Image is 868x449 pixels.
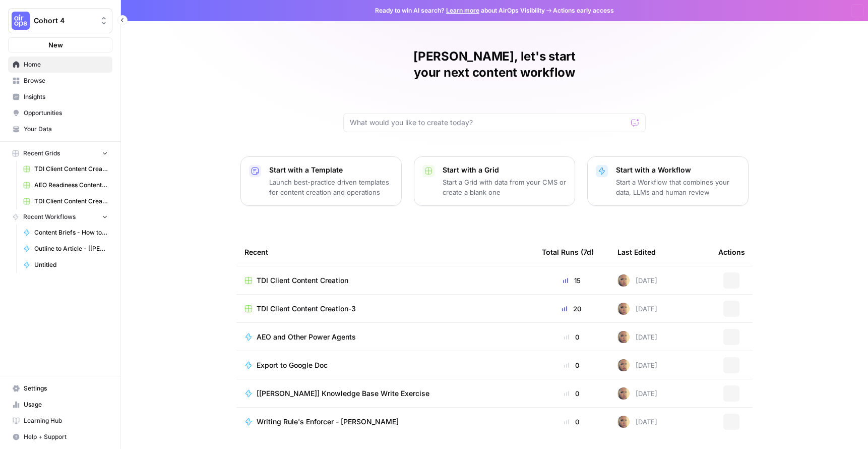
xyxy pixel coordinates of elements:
span: Content Briefs - How to Teach a Child to read [34,228,108,237]
span: Recent Workflows [23,212,76,221]
a: TDI Client Content Creation [19,193,112,209]
h1: [PERSON_NAME], let's start your next content workflow [343,48,646,81]
div: 15 [542,275,601,286]
a: Opportunities [8,105,112,121]
span: TDI Client Content Creation-3 [257,304,356,314]
p: Launch best-practice driven templates for content creation and operations [269,177,393,197]
img: rpnue5gqhgwwz5ulzsshxcaclga5 [617,331,630,343]
div: 20 [542,304,601,314]
span: Browse [24,76,108,85]
a: Usage [8,397,112,413]
button: Workspace: Cohort 4 [8,8,112,33]
img: Cohort 4 Logo [12,12,30,30]
div: Actions [718,238,745,266]
a: TDI Client Content Creation-3 [244,304,526,314]
a: Untitled [19,257,112,273]
span: New [48,40,63,50]
div: [DATE] [617,274,657,287]
a: Content Briefs - How to Teach a Child to read [19,224,112,241]
a: Learn more [446,7,479,14]
img: rpnue5gqhgwwz5ulzsshxcaclga5 [617,387,630,400]
span: Ready to win AI search? about AirOps Visibility [375,6,545,15]
button: Start with a TemplateLaunch best-practice driven templates for content creation and operations [240,156,402,206]
p: Start with a Grid [443,165,567,175]
div: Recent [244,238,526,266]
div: [DATE] [617,359,657,371]
a: Browse [8,73,112,89]
span: Writing Rule's Enforcer - [PERSON_NAME] [257,417,399,427]
span: Outline to Article - [[PERSON_NAME]'s Version] [34,244,108,253]
span: Home [24,60,108,69]
a: Outline to Article - [[PERSON_NAME]'s Version] [19,241,112,257]
span: Settings [24,384,108,393]
span: Actions early access [553,6,614,15]
div: 0 [542,332,601,342]
a: Learning Hub [8,413,112,429]
a: TDI Client Content Creation [244,275,526,286]
button: Help + Support [8,429,112,445]
span: Cohort 4 [34,16,95,26]
p: Start a Grid with data from your CMS or create a blank one [443,177,567,197]
a: Insights [8,89,112,105]
a: Export to Google Doc [244,360,526,370]
span: AEO Readiness Content Audit & Refresher [34,181,108,190]
span: TDI Client Content Creation [257,275,348,286]
span: Export to Google Doc [257,360,328,370]
img: rpnue5gqhgwwz5ulzsshxcaclga5 [617,359,630,371]
span: Recent Grids [23,149,60,158]
div: [DATE] [617,331,657,343]
span: Your Data [24,125,108,134]
input: What would you like to create today? [350,118,627,128]
p: Start with a Workflow [616,165,740,175]
div: [DATE] [617,303,657,315]
span: Help + Support [24,432,108,441]
button: New [8,37,112,52]
img: rpnue5gqhgwwz5ulzsshxcaclga5 [617,303,630,315]
span: Usage [24,400,108,409]
span: [[PERSON_NAME]] Knowledge Base Write Exercise [257,388,429,399]
span: Learning Hub [24,416,108,425]
a: Settings [8,380,112,397]
a: Your Data [8,121,112,137]
p: Start with a Template [269,165,393,175]
button: Recent Workflows [8,209,112,224]
a: AEO and Other Power Agents [244,332,526,342]
div: 0 [542,388,601,399]
span: TDI Client Content Creation -2 [34,164,108,174]
div: Total Runs (7d) [542,238,594,266]
a: AEO Readiness Content Audit & Refresher [19,177,112,193]
span: Opportunities [24,108,108,118]
img: rpnue5gqhgwwz5ulzsshxcaclga5 [617,416,630,428]
div: 0 [542,360,601,370]
a: Home [8,57,112,73]
span: Untitled [34,260,108,269]
button: Start with a GridStart a Grid with data from your CMS or create a blank one [414,156,575,206]
a: [[PERSON_NAME]] Knowledge Base Write Exercise [244,388,526,399]
a: TDI Client Content Creation -2 [19,161,112,177]
button: Recent Grids [8,146,112,161]
p: Start a Workflow that combines your data, LLMs and human review [616,177,740,197]
a: Writing Rule's Enforcer - [PERSON_NAME] [244,417,526,427]
div: 0 [542,417,601,427]
span: AEO and Other Power Agents [257,332,356,342]
div: Last Edited [617,238,656,266]
span: Insights [24,92,108,101]
img: rpnue5gqhgwwz5ulzsshxcaclga5 [617,274,630,287]
button: Start with a WorkflowStart a Workflow that combines your data, LLMs and human review [587,156,749,206]
span: TDI Client Content Creation [34,197,108,206]
div: [DATE] [617,387,657,400]
div: [DATE] [617,416,657,428]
